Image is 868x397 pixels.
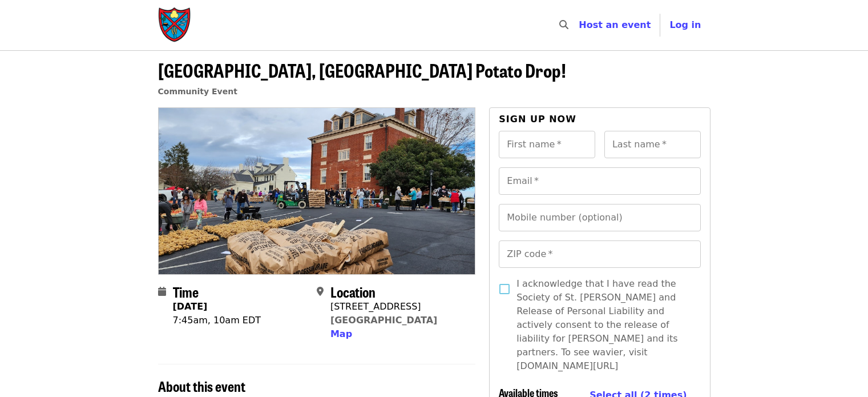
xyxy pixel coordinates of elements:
input: First name [499,131,595,158]
i: search icon [559,19,568,30]
div: [STREET_ADDRESS] [330,300,437,314]
strong: [DATE] [173,301,208,312]
span: [GEOGRAPHIC_DATA], [GEOGRAPHIC_DATA] Potato Drop! [158,57,566,83]
a: [GEOGRAPHIC_DATA] [330,315,437,326]
button: Log in [660,14,710,37]
span: About this event [158,376,245,396]
input: Search [575,11,584,39]
input: Last name [604,131,701,158]
i: map-marker-alt icon [317,286,324,297]
span: Log in [669,19,701,30]
span: Sign up now [499,114,576,125]
img: Farmville, VA Potato Drop! organized by Society of St. Andrew [159,108,475,274]
input: ZIP code [499,240,700,268]
button: Map [330,327,352,341]
span: I acknowledge that I have read the Society of St. [PERSON_NAME] and Release of Personal Liability... [516,277,691,373]
a: Community Event [158,87,237,96]
input: Mobile number (optional) [499,204,700,231]
img: Society of St. Andrew - Home [158,7,192,43]
input: Email [499,167,700,195]
span: Location [330,282,376,302]
span: Time [173,282,199,302]
div: 7:45am, 10am EDT [173,314,261,327]
a: Host an event [579,19,651,30]
span: Map [330,328,352,339]
i: calendar icon [158,286,166,297]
